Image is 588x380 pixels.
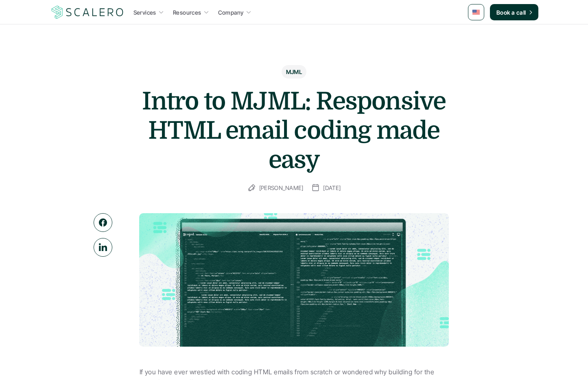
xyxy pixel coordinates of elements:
p: [PERSON_NAME] [259,183,304,193]
img: Scalero company logo [50,4,125,20]
a: Book a call [490,4,538,20]
p: Book a call [496,8,526,17]
h1: Intro to MJML: Responsive HTML email coding made easy [131,87,457,175]
p: Company [218,8,244,17]
p: MJML [286,68,302,76]
p: Resources [173,8,201,17]
p: [DATE] [323,183,341,193]
p: Services [133,8,156,17]
a: Scalero company logo [50,5,125,20]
